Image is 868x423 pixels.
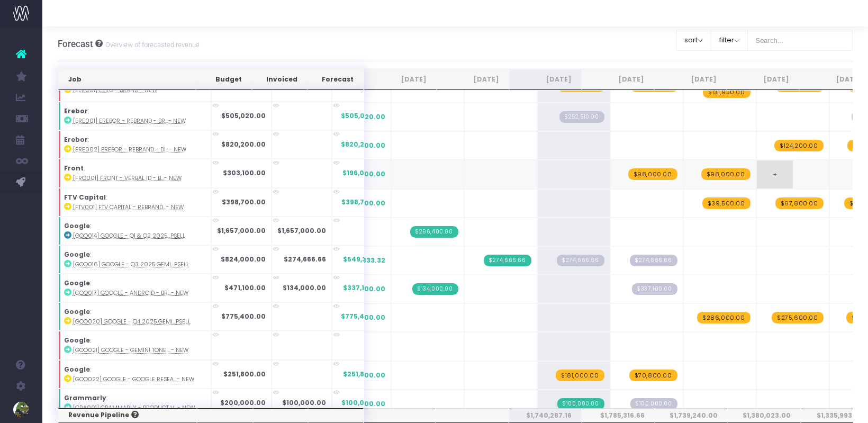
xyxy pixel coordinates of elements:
[224,283,266,292] strong: $471,100.00
[223,168,266,177] strong: $303,100.00
[284,255,326,264] strong: $274,666.66
[73,260,189,268] abbr: [GOO016] Google - Q3 2025 Gemini Design - Brand - Upsell
[64,250,90,259] strong: Google
[58,408,197,422] th: Revenue Pipeline
[757,160,793,188] span: +
[64,336,90,345] strong: Google
[343,256,385,265] span: $549,333.32
[410,226,458,238] span: Streamtime Invoice: 850 – GOO014 - Q1 & Q2 2025 Gemini Design Retainer
[727,69,799,90] th: Nov 25: activate to sort column ascending
[58,360,211,389] td: :
[13,402,29,418] img: images/default_profile_image.png
[64,393,106,402] strong: Grammarly
[343,370,385,379] span: $251,800.00
[342,168,385,178] span: $196,000.00
[772,312,824,323] span: wayahead Revenue Forecast Item
[557,255,604,266] span: Streamtime Draft Invoice: 897 – [GOO016] Google - Q3 2025 Gemini Design - Brand - Upsell
[654,69,727,90] th: Oct 25: activate to sort column ascending
[223,370,266,379] strong: $251,800.00
[774,140,824,151] span: wayahead Revenue Forecast Item
[221,140,266,149] strong: $820,200.00
[58,69,196,90] th: Job: activate to sort column ascending
[341,140,385,149] span: $820,200.00
[64,221,90,230] strong: Google
[58,39,93,49] span: Forecast
[437,69,509,90] th: Jul 25: activate to sort column ascending
[702,197,751,209] span: wayahead Revenue Forecast Item
[343,283,385,293] span: $337,100.00
[343,284,385,294] span: $337,100.00
[73,86,157,94] abbr: [EER001] Eero - Brand - New
[73,146,186,154] abbr: [ERE002] Erebor - Rebrand - Digital - New
[58,217,211,245] td: :
[283,283,326,292] strong: $134,000.00
[632,283,677,295] span: Streamtime Draft Invoice: null – [GOO017] Google - Android - Brand - New
[747,30,853,51] input: Search...
[697,312,751,323] span: wayahead Revenue Forecast Item
[629,370,677,381] span: wayahead Revenue Forecast Item
[252,69,308,90] th: Invoiced
[217,226,266,235] strong: $1,657,000.00
[64,106,88,115] strong: Erebor
[73,346,188,354] abbr: [GOO021] Google - Gemini Tone of Voice - Brand - New
[559,111,604,123] span: Streamtime Draft Invoice: null – [ERE001] Erebor - Rebrand - Brand - New
[73,375,194,383] abbr: [GOO022] Google - Google Research Product Launch - Brand - New
[277,226,326,235] strong: $1,657,000.00
[58,331,211,359] td: :
[282,398,326,407] strong: $100,000.00
[341,197,385,207] span: $398,700.00
[341,398,385,408] span: $100,000.00
[221,255,266,264] strong: $824,000.00
[58,302,211,331] td: :
[58,245,211,274] td: :
[58,188,211,217] td: :
[343,371,385,380] span: $251,800.00
[308,69,363,90] th: Forecast
[73,174,182,182] abbr: [FRO001] Front - Verbal ID - Brand - New
[64,365,90,374] strong: Google
[630,398,677,410] span: Streamtime Draft Invoice: null – Grammarly - Product Videos
[58,130,211,159] td: :
[630,255,677,266] span: Streamtime Draft Invoice: 896 – [GOO016] Google - Q3 2025 Gemini Design - Brand - Upsell
[509,409,582,422] th: $1,740,287.16
[711,30,748,51] button: filter
[703,86,751,98] span: wayahead Revenue Forecast Item
[73,318,191,326] abbr: [GOO020] Google - Q4 2025 Gemini Design - Brand - Upsell
[220,398,266,407] strong: $200,000.00
[73,232,185,240] abbr: [GOO014] Google - Q1 & Q2 2025 Gemini Design Retainer - Brand - Upsell
[701,168,751,180] span: wayahead Revenue Forecast Item
[582,69,654,90] th: Sep 25: activate to sort column ascending
[58,274,211,302] td: :
[196,69,252,90] th: Budget
[775,197,824,209] span: wayahead Revenue Forecast Item
[64,164,84,173] strong: Front
[58,102,211,130] td: :
[556,370,604,381] span: wayahead Revenue Forecast Item
[676,30,711,51] button: sort
[222,197,266,206] strong: $398,700.00
[73,117,186,125] abbr: [ERE001] Erebor - Rebrand - Brand - New
[364,69,437,90] th: Jun 25: activate to sort column ascending
[73,289,188,297] abbr: [GOO017] Google - Android - Brand - New
[221,312,266,321] strong: $775,400.00
[557,398,604,410] span: Streamtime Invoice: 908 – Grammarly - Product Videos
[728,409,801,422] th: $1,380,023.00
[341,111,385,121] span: $505,020.00
[64,135,88,144] strong: Erebor
[64,307,90,316] strong: Google
[58,159,211,187] td: :
[343,255,385,264] span: $549,333.32
[221,111,266,120] strong: $505,020.00
[341,312,385,321] span: $775,400.00
[58,389,211,417] td: :
[103,39,200,49] small: Overview of forecasted revenue
[655,409,728,422] th: $1,739,240.00
[582,409,655,422] th: $1,785,316.66
[64,278,90,287] strong: Google
[484,255,531,266] span: Streamtime Invoice: 898 – [GOO016] Google - Q3 2025 Gemini Design - Brand - Upsell
[73,404,195,412] abbr: [GRA001] Grammarly - Product Videos - Brand - New
[64,193,106,202] strong: FTV Capital
[628,168,677,180] span: wayahead Revenue Forecast Item
[73,203,184,211] abbr: [FTV001] FTV Capital - Rebrand - Brand - New
[412,283,458,295] span: Streamtime Invoice: 891 – [GOO017] Google - Android - Brand - New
